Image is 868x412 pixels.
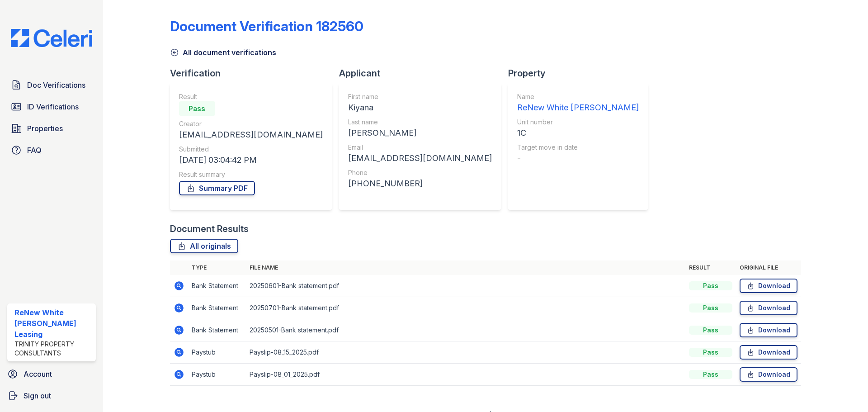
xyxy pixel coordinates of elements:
[689,370,732,379] div: Pass
[740,367,797,382] a: Download
[348,101,492,114] div: Kiyana
[339,67,508,80] div: Applicant
[188,260,246,275] th: Type
[179,170,323,179] div: Result summary
[517,127,639,139] div: 1C
[188,319,246,341] td: Bank Statement
[517,118,639,127] div: Unit number
[348,177,492,190] div: [PHONE_NUMBER]
[170,223,249,235] div: Document Results
[188,297,246,319] td: Bank Statement
[27,123,63,134] span: Properties
[14,340,92,358] div: Trinity Property Consultants
[170,239,238,253] a: All originals
[179,92,323,101] div: Result
[348,152,492,165] div: [EMAIL_ADDRESS][DOMAIN_NAME]
[188,364,246,386] td: Paystub
[740,301,797,315] a: Download
[14,307,92,340] div: ReNew White [PERSON_NAME] Leasing
[736,260,801,275] th: Original file
[246,297,685,319] td: 20250701-Bank statement.pdf
[179,128,323,141] div: [EMAIL_ADDRESS][DOMAIN_NAME]
[740,345,797,360] a: Download
[179,154,323,166] div: [DATE] 03:04:42 PM
[7,141,96,159] a: FAQ
[4,29,99,47] img: CE_Logo_Blue-a8612792a0a2168367f1c8372b55b34899dd931a85d93a1a3d3e32e68fde9ad4.png
[4,365,99,383] a: Account
[508,67,655,80] div: Property
[246,260,685,275] th: File name
[179,145,323,154] div: Submitted
[517,152,639,165] div: -
[27,80,85,90] span: Doc Verifications
[517,143,639,152] div: Target move in date
[7,98,96,116] a: ID Verifications
[179,101,215,116] div: Pass
[517,92,639,114] a: Name ReNew White [PERSON_NAME]
[685,260,736,275] th: Result
[348,92,492,101] div: First name
[27,145,42,156] span: FAQ
[7,76,96,94] a: Doc Verifications
[740,279,797,293] a: Download
[689,326,732,335] div: Pass
[348,127,492,139] div: [PERSON_NAME]
[517,92,639,101] div: Name
[170,67,339,80] div: Verification
[188,341,246,364] td: Paystub
[188,275,246,297] td: Bank Statement
[179,119,323,128] div: Creator
[246,341,685,364] td: Payslip-08_15_2025.pdf
[246,275,685,297] td: 20250601-Bank statement.pdf
[517,101,639,114] div: ReNew White [PERSON_NAME]
[170,18,363,34] div: Document Verification 182560
[170,47,276,58] a: All document verifications
[179,181,255,195] a: Summary PDF
[4,387,99,405] a: Sign out
[246,319,685,341] td: 20250501-Bank statement.pdf
[24,390,51,401] span: Sign out
[24,369,52,379] span: Account
[7,119,96,137] a: Properties
[27,101,79,112] span: ID Verifications
[689,303,732,313] div: Pass
[689,348,732,357] div: Pass
[348,168,492,177] div: Phone
[246,364,685,386] td: Payslip-08_01_2025.pdf
[348,143,492,152] div: Email
[348,118,492,127] div: Last name
[740,323,797,337] a: Download
[689,281,732,290] div: Pass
